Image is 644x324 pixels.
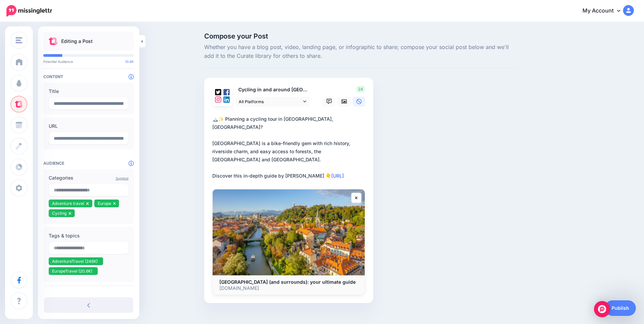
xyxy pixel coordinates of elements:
span: Adventure travel [52,201,84,206]
label: Categories [49,174,128,182]
label: Tags & topics [49,232,128,240]
img: curate.png [49,38,58,45]
p: [DOMAIN_NAME] [219,285,358,291]
a: Publish [605,300,636,316]
img: menu.png [16,37,22,43]
span: Compose your Post [204,33,518,40]
a: My Account [576,3,634,19]
div: 🏔️✨ Planning a cycling tour in [GEOGRAPHIC_DATA], [GEOGRAPHIC_DATA]? [GEOGRAPHIC_DATA] is a bike-... [212,115,368,188]
div: Open Intercom Messenger [594,301,610,317]
img: Ljubljana (and surrounds): your ultimate guide [213,189,365,275]
p: Potential Audience [43,60,134,64]
h4: Audience [43,161,134,166]
span: 24 [356,86,365,93]
span: AdventureTravel (246K) [52,259,98,264]
span: Cycling [52,211,67,216]
a: All Platforms [235,97,310,107]
b: [GEOGRAPHIC_DATA] (and surrounds): your ultimate guide [219,279,356,285]
p: Cycling in and around [GEOGRAPHIC_DATA], [GEOGRAPHIC_DATA]: The ultimate guide for cyclists [235,86,310,94]
span: Whether you have a blog post, video, landing page, or infographic to share; compose your social p... [204,43,518,61]
label: Title [49,87,128,95]
a: Suggest [116,176,128,180]
span: Europe [98,201,111,206]
span: All Platforms [239,98,302,105]
p: Editing a Post [61,37,93,45]
span: 10.6K [125,60,134,64]
span: EuropeTravel (20.6K) [52,269,92,274]
h4: Content [43,74,134,79]
img: Missinglettr [6,5,52,17]
label: URL [49,122,128,130]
